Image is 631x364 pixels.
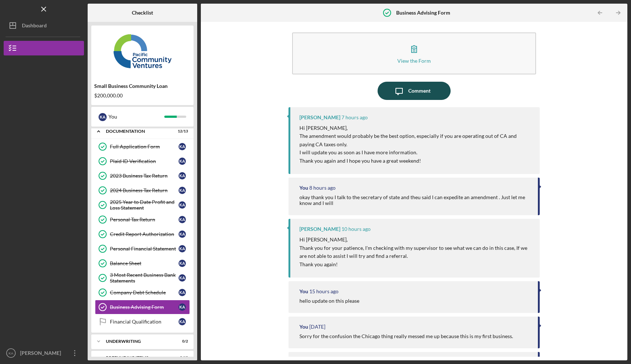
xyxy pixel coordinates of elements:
[299,244,533,260] p: Thank you for your patience, I'm checking with my supervisor to see what we can do in this case, ...
[94,83,191,89] div: Small Business Community Loan
[95,169,190,183] a: 2023 Business Tax ReturnKA
[299,260,533,268] p: Thank you again!
[106,129,170,133] div: Documentation
[99,113,107,121] div: K A
[309,289,339,294] time: 2025-10-03 15:51
[175,129,188,133] div: 12 / 13
[110,173,179,179] div: 2023 Business Tax Return
[95,314,190,329] a: Financial QualificationKA
[179,245,186,252] div: K A
[106,356,170,360] div: Prefunding Items
[179,158,186,165] div: K A
[292,32,536,74] button: View the Form
[94,93,191,98] div: $200,000.00
[299,185,308,191] div: You
[18,346,66,362] div: [PERSON_NAME]
[299,194,531,206] div: okay thank you I talk to the secretary of state and theu said I can expedite an amendment . Just ...
[95,227,190,241] a: Credit Report AuthorizationKA
[299,124,533,132] p: Hi [PERSON_NAME],
[95,256,190,271] a: Balance SheetKA
[95,212,190,227] a: Personal Tax ReturnKA
[179,143,186,150] div: K A
[179,318,186,325] div: K A
[110,246,179,252] div: Personal Financial Statement
[179,187,186,194] div: K A
[110,272,179,284] div: 3 Most Recent Business Bank Statements
[110,187,179,193] div: 2024 Business Tax Return
[378,82,451,100] button: Comment
[299,132,533,148] p: The amendment would probably be the best option, especially if you are operating out of CA and pa...
[179,260,186,267] div: K A
[397,58,431,63] div: View the Form
[95,183,190,198] a: 2024 Business Tax ReturnKA
[175,356,188,360] div: 0 / 10
[299,157,533,165] p: Thank you again and I hope you have a great weekend!
[95,139,190,154] a: Full Application FormKA
[299,324,308,330] div: You
[4,346,84,360] button: KA[PERSON_NAME]
[110,319,179,325] div: Financial Qualification
[309,324,325,330] time: 2025-10-02 21:10
[95,285,190,300] a: Company Debt ScheduleKA
[179,231,186,238] div: K A
[91,29,194,73] img: Product logo
[132,10,153,16] b: Checklist
[106,339,170,344] div: Underwriting
[95,198,190,212] a: 2025 Year to Date Profit and Loss StatementKA
[179,216,186,223] div: K A
[22,18,47,35] div: Dashboard
[179,274,186,282] div: K A
[179,289,186,296] div: K A
[110,217,179,222] div: Personal Tax Return
[396,10,450,16] b: Business Advising Form
[299,115,340,120] div: [PERSON_NAME]
[110,260,179,266] div: Balance Sheet
[95,300,190,314] a: Business Advising FormKA
[9,351,14,355] text: KA
[309,185,336,191] time: 2025-10-03 22:46
[299,226,340,232] div: [PERSON_NAME]
[110,231,179,237] div: Credit Report Authorization
[341,115,368,120] time: 2025-10-03 23:22
[299,298,359,304] div: hello update on this please
[341,226,371,232] time: 2025-10-03 20:38
[110,290,179,295] div: Company Debt Schedule
[108,111,164,123] div: You
[179,201,186,209] div: K A
[95,241,190,256] a: Personal Financial StatementKA
[4,18,84,33] button: Dashboard
[95,154,190,169] a: Plaid ID VerificationKA
[110,158,179,164] div: Plaid ID Verification
[95,271,190,285] a: 3 Most Recent Business Bank StatementsKA
[408,82,431,100] div: Comment
[299,333,513,339] div: Sorry for the confusion the Chicago thing really messed me up because this is my first business.
[299,148,533,156] p: I will update you as soon as I have more information.
[179,172,186,179] div: K A
[175,339,188,344] div: 0 / 2
[110,199,179,211] div: 2025 Year to Date Profit and Loss Statement
[299,236,533,244] p: Hi [PERSON_NAME],
[299,289,308,294] div: You
[179,303,186,311] div: K A
[110,144,179,150] div: Full Application Form
[110,304,179,310] div: Business Advising Form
